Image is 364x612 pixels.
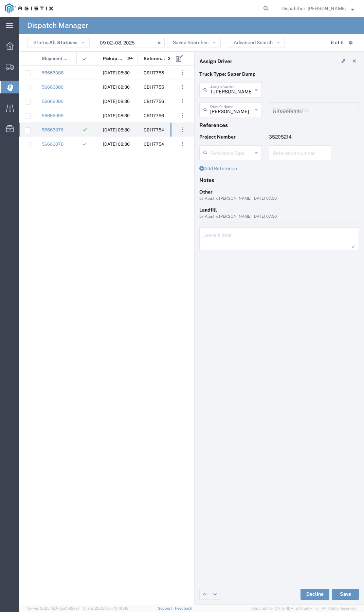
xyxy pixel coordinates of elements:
[281,5,346,12] span: Dispatcher - Eli Amezcua
[199,133,262,141] p: Project Number
[158,606,175,610] a: Support
[28,37,90,48] button: Status:All Statuses
[42,70,63,75] a: 56666088
[182,97,183,105] span: . . .
[210,589,220,599] a: Edit next row
[301,589,329,600] button: Decline
[199,177,359,183] h4: Notes
[103,142,130,147] span: 09/03/2025, 08:30
[144,127,164,132] span: CB117754
[178,68,187,77] button: ...
[5,3,53,14] img: logo
[199,58,232,64] h4: Assign Driver
[127,52,130,66] span: 2
[42,113,63,118] a: 56666099
[332,589,359,600] button: Save
[178,111,187,120] button: ...
[144,99,164,104] span: CB117756
[178,82,187,92] button: ...
[199,71,359,78] p: Truck Type: Super Dump
[199,206,359,214] div: Landfill
[103,99,130,104] span: 09/05/2025, 08:30
[27,606,80,610] span: Server: 2025.18.0-daa1fe12ee7
[103,113,130,118] span: 09/05/2025, 08:30
[144,85,164,90] span: CB117755
[199,188,359,196] div: Other
[27,17,88,34] h4: Dispatch Manager
[281,4,354,13] button: Dispatcher - [PERSON_NAME]
[182,69,183,77] span: . . .
[167,37,221,48] button: Saved Searches
[182,140,183,148] span: . . .
[331,39,344,46] div: 6 of 6
[42,99,63,104] a: 56666096
[199,122,359,128] h4: References
[103,85,130,90] span: 09/04/2025, 08:30
[200,589,210,599] a: Edit previous row
[42,85,63,90] a: 56666086
[182,111,183,120] span: . . .
[103,52,125,66] span: Pickup Date and Time
[269,133,331,141] p: 35205214
[42,127,63,132] a: 56666076
[42,52,69,66] span: Shipment No.
[178,96,187,106] button: ...
[144,52,165,66] span: Reference
[103,127,130,132] span: 09/03/2025, 08:30
[251,606,356,611] span: Copyright © [DATE]-[DATE] Agistix Inc., All Rights Reserved
[144,113,164,118] span: CB117756
[42,142,63,147] a: 56666078
[182,126,183,134] span: . . .
[199,166,237,171] a: Add Reference
[144,70,164,75] span: CB117755
[168,52,171,66] span: 3
[49,40,77,45] span: All Statuses
[228,37,285,48] button: Advanced Search
[83,606,128,610] span: Client: 2025.18.0-7346316
[175,606,192,610] a: Feedback
[178,139,187,149] button: ...
[199,214,359,220] div: by Agistix [PERSON_NAME] [DATE] 07:36
[182,83,183,91] span: . . .
[178,125,187,134] button: ...
[199,196,359,202] div: by Agistix [PERSON_NAME] [DATE] 07:36
[103,70,130,75] span: 09/04/2025, 08:30
[144,142,164,147] span: CB117754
